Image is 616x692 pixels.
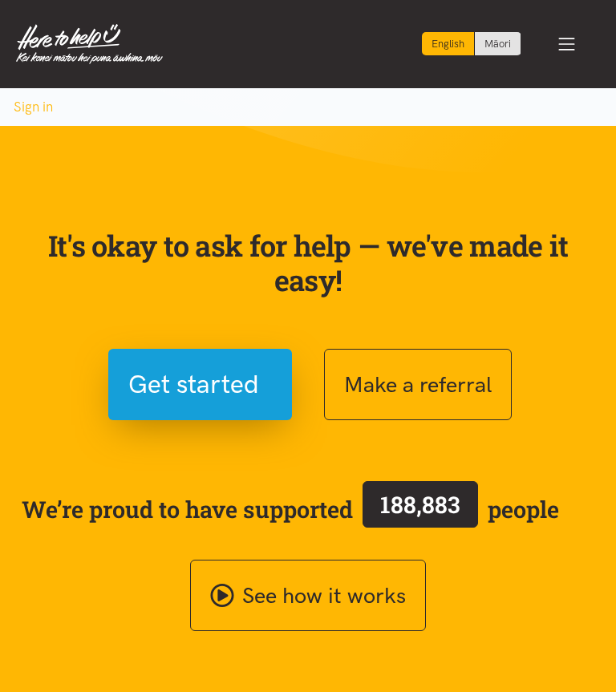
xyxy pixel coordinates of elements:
[16,24,163,64] img: Home
[22,478,559,540] span: We’re proud to have supported people
[35,229,581,297] p: It's okay to ask for help — we've made it easy!
[475,32,521,55] a: Switch to Te Reo Māori
[380,489,460,520] span: 188,883
[422,32,475,55] div: Current language
[353,478,488,540] a: 188,883
[324,349,512,420] button: Make a referral
[128,364,259,405] span: Get started
[108,349,292,420] button: Get started
[422,32,521,55] div: Language toggle
[533,16,601,72] button: Toggle navigation
[190,560,426,631] a: See how it works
